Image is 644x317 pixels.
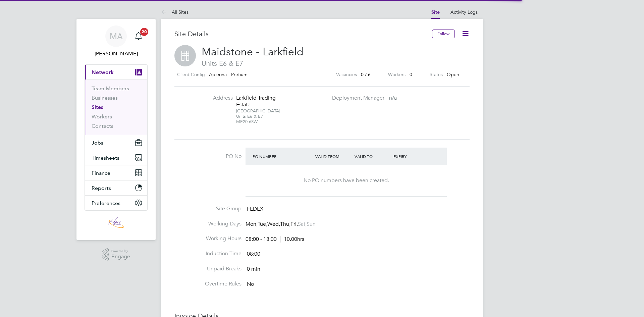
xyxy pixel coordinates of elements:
[174,280,241,287] label: Overtime Rules
[85,25,148,58] a: MA[PERSON_NAME]
[174,265,241,272] label: Unpaid Breaks
[92,155,119,161] span: Timesheets
[108,217,124,228] img: adore-recruitment-logo-retina.png
[447,71,459,77] span: Open
[85,165,147,180] button: Finance
[177,70,205,79] label: Client Config
[111,254,130,260] span: Engage
[174,59,470,68] span: Units E6 & E7
[430,70,443,79] label: Status
[280,236,304,243] span: 10.00hrs
[450,9,478,15] a: Activity Logs
[110,32,123,41] span: MA
[258,221,267,227] span: Tue,
[85,80,147,135] div: Network
[85,217,148,228] a: Go to home page
[202,45,304,58] span: Maidstone - Larkfield
[92,69,114,75] span: Network
[85,65,147,80] button: Network
[328,95,384,102] label: Deployment Manager
[251,150,314,162] div: PO Number
[388,70,406,79] label: Workers
[140,28,148,36] span: 20
[246,236,304,243] div: 08:00 - 18:00
[247,281,254,287] span: No
[92,185,111,191] span: Reports
[92,113,112,120] a: Workers
[85,196,147,210] button: Preferences
[432,30,455,38] button: Follow
[174,205,241,212] label: Site Group
[290,221,298,227] span: Fri,
[267,221,280,227] span: Wed,
[92,85,129,92] a: Team Members
[174,30,432,38] h3: Site Details
[132,25,145,47] a: 20
[92,200,120,206] span: Preferences
[161,9,189,15] a: All Sites
[174,153,241,160] label: PO No
[174,250,241,257] label: Induction Time
[196,95,233,102] label: Address
[247,266,260,272] span: 0 min
[85,50,148,58] span: Michelle Aldridge
[85,135,147,150] button: Jobs
[92,170,110,176] span: Finance
[92,140,103,146] span: Jobs
[92,104,103,110] a: Sites
[353,150,392,162] div: Valid To
[280,221,290,227] span: Thu,
[252,177,440,184] div: No PO numbers have been created.
[298,221,307,227] span: Sat,
[246,221,258,227] span: Mon,
[410,71,412,77] span: 0
[111,248,130,254] span: Powered by
[174,220,241,227] label: Working Days
[307,221,316,227] span: Sun
[247,251,260,257] span: 08:00
[92,123,113,129] a: Contacts
[102,248,130,261] a: Powered byEngage
[314,150,353,162] div: Valid From
[431,9,440,15] a: Site
[76,19,156,240] nav: Main navigation
[247,206,263,212] span: FEDEX
[389,95,397,101] span: n/a
[336,70,357,79] label: Vacancies
[85,150,147,165] button: Timesheets
[92,95,118,101] a: Businesses
[361,71,371,77] span: 0 / 6
[392,150,431,162] div: Expiry
[236,95,278,109] div: Larkfield Trading Estate
[85,180,147,195] button: Reports
[174,235,241,242] label: Working Hours
[209,71,248,77] span: Apleona - Pretium
[236,108,278,124] div: [GEOGRAPHIC_DATA] Units E6 & E7 ME20 6SW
